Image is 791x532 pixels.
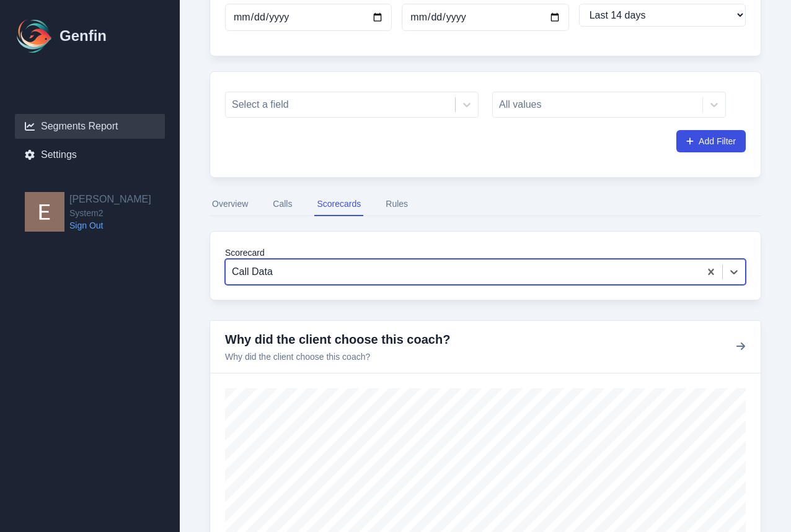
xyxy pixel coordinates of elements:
a: Sign Out [69,219,151,232]
a: Settings [15,142,165,167]
button: Overview [210,193,250,216]
h2: [PERSON_NAME] [69,192,151,207]
button: View details [736,339,746,354]
button: Calls [270,193,294,216]
span: System2 [69,207,151,219]
a: Segments Report [15,114,165,139]
img: Eugene Moore [25,192,64,232]
a: Why did the client choose this coach? [225,333,450,346]
button: Rules [383,193,410,216]
label: Scorecard [225,246,746,259]
p: Why did the client choose this coach? [225,351,450,363]
button: Scorecards [314,193,363,216]
img: Logo [15,16,55,56]
button: Add Filter [676,130,746,152]
h1: Genfin [60,26,107,46]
